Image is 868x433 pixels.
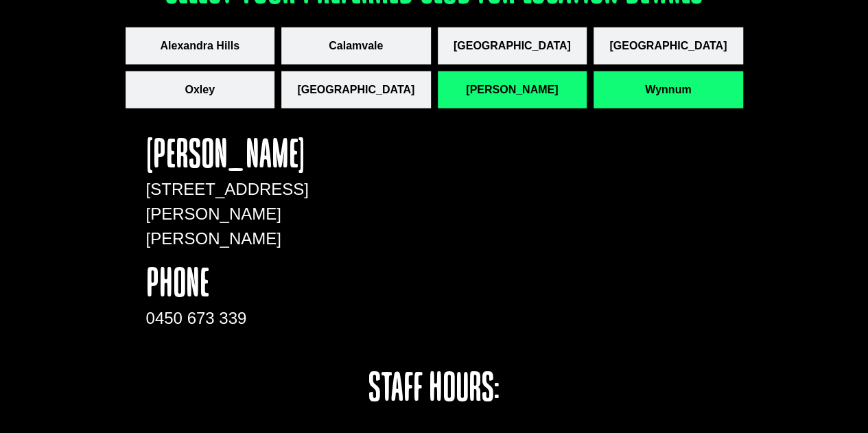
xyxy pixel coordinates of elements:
span: Alexandra Hills [160,38,239,54]
span: [GEOGRAPHIC_DATA] [454,38,571,54]
span: Calamvale [329,38,383,54]
span: Oxley [185,82,215,98]
span: [GEOGRAPHIC_DATA] [297,82,414,98]
iframe: apbct__label_id__gravity_form [390,136,723,342]
h4: [PERSON_NAME] [146,136,363,177]
span: [PERSON_NAME] [466,82,558,98]
span: Wynnum [645,82,691,98]
div: [STREET_ADDRESS][PERSON_NAME][PERSON_NAME] [146,177,363,265]
span: [GEOGRAPHIC_DATA] [609,38,727,54]
h4: staff hours: [265,369,603,410]
div: 0450 673 339 [146,306,363,331]
h4: phone [146,265,363,306]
